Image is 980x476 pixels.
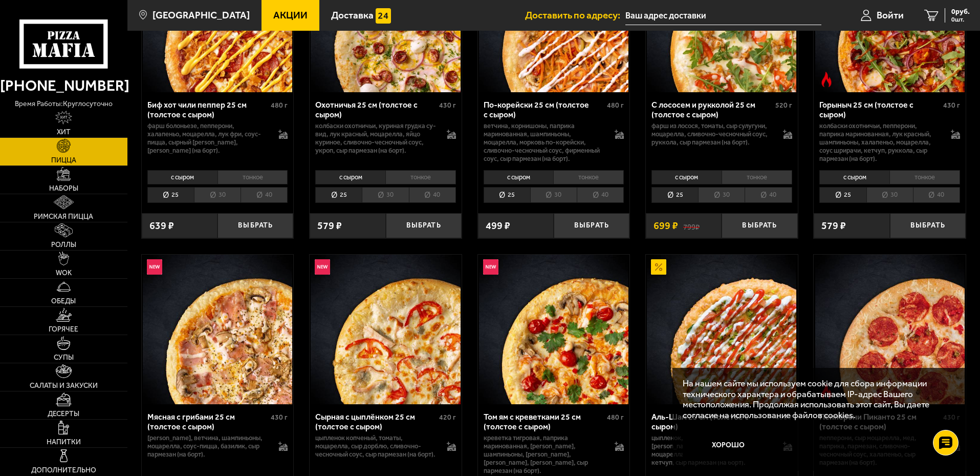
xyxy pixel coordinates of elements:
span: 430 г [271,413,288,422]
a: НовинкаТом ям с креветками 25 см (толстое с сыром) [478,255,630,404]
span: 480 г [607,413,624,422]
p: фарш болоньезе, пепперони, халапеньо, моцарелла, лук фри, соус-пицца, сырный [PERSON_NAME], [PERS... [147,122,269,155]
span: WOK [56,270,72,277]
img: Сырная с цыплёнком 25 см (толстое с сыром) [311,255,460,404]
button: Выбрать [722,213,797,238]
div: С лососем и рукколой 25 см (толстое с сыром) [651,100,773,119]
p: колбаски охотничьи, куриная грудка су-вид, лук красный, моцарелла, яйцо куриное, сливочно-чесночн... [315,122,437,155]
span: 480 г [607,101,624,110]
img: Аль-Шам 25 см (толстое с сыром) [647,255,796,404]
span: Наборы [49,185,78,192]
span: 480 г [271,101,288,110]
li: 40 [241,187,288,203]
p: колбаски Охотничьи, пепперони, паприка маринованная, лук красный, шампиньоны, халапеньо, моцарелл... [819,122,941,163]
li: тонкое [889,170,960,184]
li: 40 [913,187,960,203]
li: 30 [530,187,577,203]
div: Мясная с грибами 25 см (толстое с сыром) [147,412,269,431]
span: 430 г [943,101,960,110]
img: Пепперони Пиканто 25 см (толстое с сыром) [815,255,965,404]
img: Острое блюдо [819,72,834,87]
a: АкционныйАль-Шам 25 см (толстое с сыром) [646,255,798,404]
span: Горячее [49,326,78,333]
span: 499 ₽ [486,221,510,231]
span: 579 ₽ [821,221,846,231]
div: Том ям с креветками 25 см (толстое с сыром) [484,412,605,431]
li: 30 [194,187,241,203]
span: Салаты и закуски [30,382,98,389]
img: Мясная с грибами 25 см (толстое с сыром) [143,255,292,404]
span: [GEOGRAPHIC_DATA] [153,10,250,20]
img: Новинка [483,259,498,275]
span: 520 г [775,101,792,110]
span: Дополнительно [31,467,96,474]
button: Выбрать [386,213,462,238]
div: Биф хот чили пеппер 25 см (толстое с сыром) [147,100,269,119]
li: тонкое [217,170,288,184]
span: Напитки [47,439,81,446]
span: 430 г [439,101,456,110]
s: 799 ₽ [683,221,700,231]
li: 30 [866,187,913,203]
a: НовинкаМясная с грибами 25 см (толстое с сыром) [142,255,294,404]
p: цыпленок копченый, томаты, моцарелла, сыр дорблю, сливочно-чесночный соус, сыр пармезан (на борт). [315,434,437,459]
li: с сыром [651,170,722,184]
p: фарш из лосося, томаты, сыр сулугуни, моцарелла, сливочно-чесночный соус, руккола, сыр пармезан (... [651,122,773,147]
p: На нашем сайте мы используем cookie для сбора информации технического характера и обрабатываем IP... [683,378,950,421]
span: 420 г [439,413,456,422]
a: НовинкаСырная с цыплёнком 25 см (толстое с сыром) [310,255,462,404]
li: 30 [698,187,745,203]
p: цыпленок, лук репчатый, [PERSON_NAME], томаты, огурец, моцарелла, сливочно-чесночный соус, кетчуп... [651,434,773,467]
span: Доставить по адресу: [525,10,625,20]
span: Супы [54,354,74,361]
img: Новинка [315,259,330,275]
li: 25 [484,187,530,203]
div: Горыныч 25 см (толстое с сыром) [819,100,941,119]
input: Ваш адрес доставки [625,6,821,25]
div: Охотничья 25 см (толстое с сыром) [315,100,437,119]
li: с сыром [819,170,889,184]
img: 15daf4d41897b9f0e9f617042186c801.svg [376,8,391,24]
span: Обеды [51,298,76,305]
button: Выбрать [890,213,966,238]
li: 25 [819,187,866,203]
p: [PERSON_NAME], ветчина, шампиньоны, моцарелла, соус-пицца, базилик, сыр пармезан (на борт). [147,434,269,459]
span: Войти [877,10,904,20]
li: 25 [315,187,362,203]
span: Римская пицца [34,213,93,220]
button: Выбрать [217,213,293,238]
li: с сыром [315,170,385,184]
span: 639 ₽ [149,221,174,231]
a: Острое блюдоПепперони Пиканто 25 см (толстое с сыром) [814,255,966,404]
img: Новинка [147,259,162,275]
span: Пицца [51,157,76,164]
div: Сырная с цыплёнком 25 см (толстое с сыром) [315,412,437,431]
span: Десерты [48,410,79,418]
span: 0 руб. [951,8,970,15]
img: Акционный [651,259,666,275]
span: Акции [273,10,308,20]
li: 25 [651,187,698,203]
span: 0 шт. [951,16,970,23]
span: Роллы [51,241,76,249]
div: Аль-Шам 25 см (толстое с сыром) [651,412,773,431]
li: 40 [409,187,456,203]
li: 40 [577,187,624,203]
span: 699 ₽ [654,221,678,231]
li: 25 [147,187,194,203]
li: 30 [362,187,408,203]
li: с сыром [484,170,554,184]
div: По-корейски 25 см (толстое с сыром) [484,100,605,119]
li: 40 [745,187,792,203]
p: креветка тигровая, паприка маринованная, [PERSON_NAME], шампиньоны, [PERSON_NAME], [PERSON_NAME],... [484,434,605,475]
button: Хорошо [683,430,775,461]
li: с сыром [147,170,217,184]
span: Хит [57,129,71,136]
li: тонкое [553,170,624,184]
li: тонкое [722,170,792,184]
p: ветчина, корнишоны, паприка маринованная, шампиньоны, моцарелла, морковь по-корейски, сливочно-че... [484,122,605,163]
span: Доставка [331,10,374,20]
button: Выбрать [554,213,629,238]
img: Том ям с креветками 25 см (толстое с сыром) [479,255,628,404]
span: 579 ₽ [317,221,342,231]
